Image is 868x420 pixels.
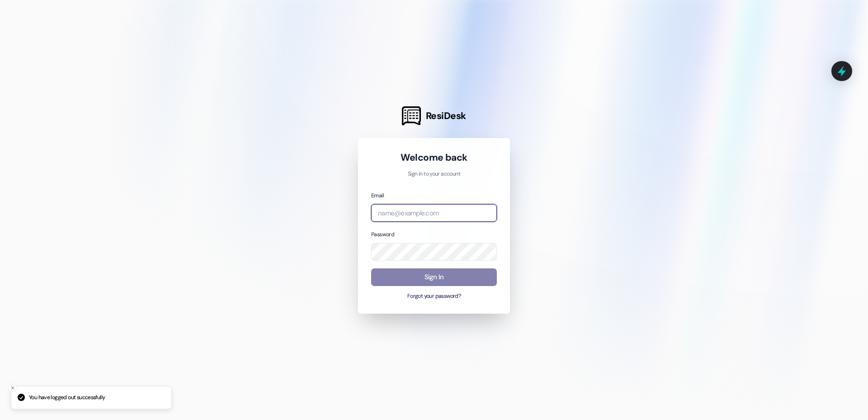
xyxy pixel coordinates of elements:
[371,292,497,301] button: Forgot your password?
[8,383,17,392] button: Close toast
[371,170,497,178] p: Sign in to your account
[402,106,421,125] img: ResiDesk Logo
[426,110,466,122] span: ResiDesk
[371,204,497,222] input: name@example.com
[371,151,497,164] h1: Welcome back
[371,231,394,238] label: Password
[371,192,384,199] label: Email
[371,268,497,286] button: Sign In
[29,394,105,402] p: You have logged out successfully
